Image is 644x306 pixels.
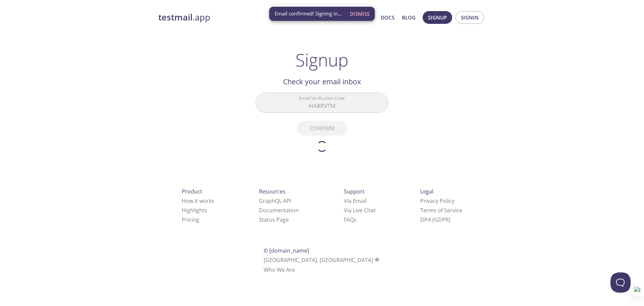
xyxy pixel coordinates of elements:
[420,207,462,214] a: Terms of Service
[182,197,214,205] a: How it works
[381,13,394,22] a: Docs
[158,12,316,23] a: testmail.app
[259,188,285,195] span: Resources
[420,216,450,223] a: DPA (GDPR)
[296,50,348,70] h1: Signup
[264,266,295,273] a: Who We Are
[182,207,207,214] a: Highlights
[423,11,452,24] button: Signup
[259,197,291,205] a: GraphQL API
[344,188,365,195] span: Support
[420,197,454,205] a: Privacy Policy
[256,76,388,87] h2: Check your email inbox
[347,7,372,20] button: Dismiss
[264,256,381,264] span: [GEOGRAPHIC_DATA], [GEOGRAPHIC_DATA]
[182,188,202,195] span: Product
[350,9,370,18] span: Dismiss
[344,207,376,214] a: Via Live Chat
[259,207,299,214] a: Documentation
[344,216,357,223] a: FAQ
[344,197,367,205] a: Via Email
[354,216,357,223] span: s
[455,11,484,24] button: Signin
[264,247,309,254] span: © [DOMAIN_NAME]
[182,216,199,223] a: Pricing
[610,272,631,293] iframe: Help Scout Beacon - Open
[461,13,479,22] span: Signin
[428,13,447,22] span: Signup
[158,11,193,23] strong: testmail
[275,10,342,17] span: Email confirmed! Signing in...
[259,216,289,223] a: Status Page
[420,188,433,195] span: Legal
[402,13,416,22] a: Blog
